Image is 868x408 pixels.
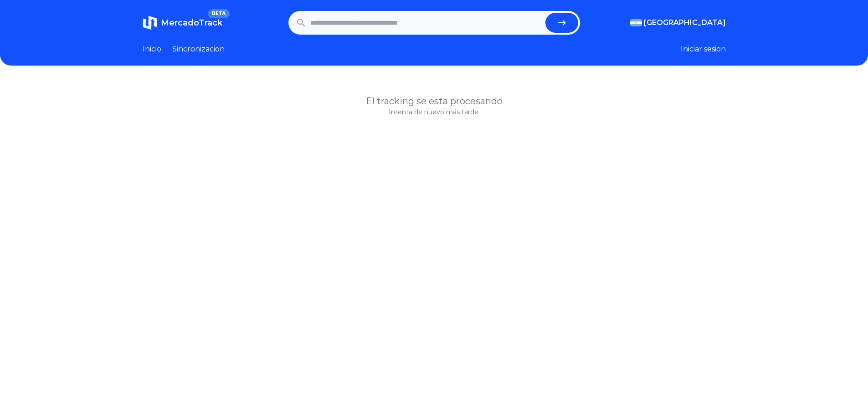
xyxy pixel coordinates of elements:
a: MercadoTrackBETA [143,15,222,30]
a: Inicio [143,44,161,55]
img: MercadoTrack [143,15,157,30]
h1: El tracking se esta procesando [143,95,726,107]
button: Iniciar sesion [681,44,726,55]
img: Argentina [630,19,642,26]
span: MercadoTrack [161,18,222,28]
a: Sincronizacion [172,44,225,55]
button: [GEOGRAPHIC_DATA] [630,17,726,28]
span: [GEOGRAPHIC_DATA] [644,17,726,28]
span: BETA [208,9,229,18]
p: Intenta de nuevo más tarde. [143,107,726,117]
